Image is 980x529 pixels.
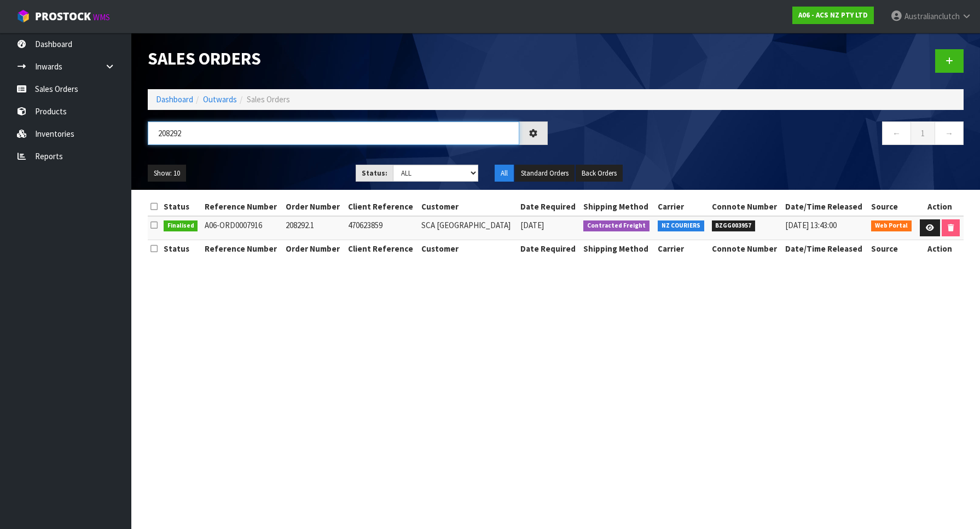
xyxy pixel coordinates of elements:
span: ProStock [35,9,91,24]
th: Source [868,240,916,257]
th: Carrier [655,240,709,257]
th: Carrier [655,198,709,216]
span: Australianclutch [904,11,960,21]
span: NZ COURIERS [658,220,704,231]
th: Order Number [283,240,345,257]
th: Action [916,240,964,257]
strong: A06 - ACS NZ PTY LTD [798,10,868,20]
span: Finalised [164,220,198,231]
a: → [935,121,964,145]
th: Action [916,198,964,216]
button: All [495,165,514,182]
th: Reference Number [202,198,283,216]
th: Customer [419,198,517,216]
a: 1 [911,121,935,145]
button: Back Orders [576,165,623,182]
nav: Page navigation [564,121,964,148]
a: ← [882,121,911,145]
td: SCA [GEOGRAPHIC_DATA] [419,216,517,240]
th: Date Required [518,198,581,216]
h1: Sales Orders [148,49,548,68]
th: Reference Number [202,240,283,257]
th: Date/Time Released [782,198,868,216]
span: BZGG003957 [712,220,756,231]
th: Customer [419,240,517,257]
th: Status [161,240,202,257]
th: Order Number [283,198,345,216]
button: Standard Orders [515,165,575,182]
small: WMS [93,12,110,22]
a: Dashboard [156,94,193,104]
th: Connote Number [709,198,782,216]
th: Source [868,198,916,216]
td: 208292.1 [283,216,345,240]
th: Status [161,198,202,216]
strong: Status: [362,168,387,178]
button: Show: 10 [148,165,186,182]
img: cube-alt.png [16,9,30,23]
td: 470623859 [345,216,419,240]
th: Connote Number [709,240,782,257]
input: Search sales orders [148,121,519,145]
th: Date/Time Released [782,240,868,257]
a: Outwards [203,94,237,104]
th: Client Reference [345,240,419,257]
span: Contracted Freight [583,220,650,231]
th: Date Required [518,240,581,257]
span: [DATE] 13:43:00 [785,220,837,230]
td: A06-ORD0007916 [202,216,283,240]
th: Shipping Method [581,198,655,216]
span: Web Portal [871,220,912,231]
span: Sales Orders [247,94,290,104]
th: Shipping Method [581,240,655,257]
th: Client Reference [345,198,419,216]
span: [DATE] [520,220,544,230]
